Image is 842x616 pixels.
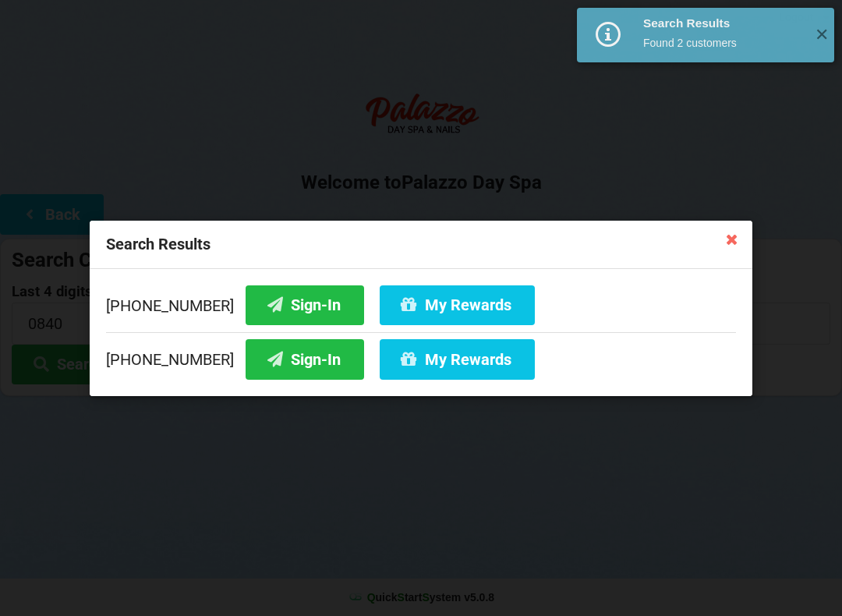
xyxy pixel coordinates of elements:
div: [PHONE_NUMBER] [106,285,736,331]
button: My Rewards [380,285,535,324]
div: Found 2 customers [643,35,803,51]
div: Search Results [643,16,803,31]
div: [PHONE_NUMBER] [106,331,736,379]
button: Sign-In [246,339,364,379]
button: My Rewards [380,339,535,379]
button: Sign-In [246,285,364,324]
div: Search Results [90,221,752,269]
